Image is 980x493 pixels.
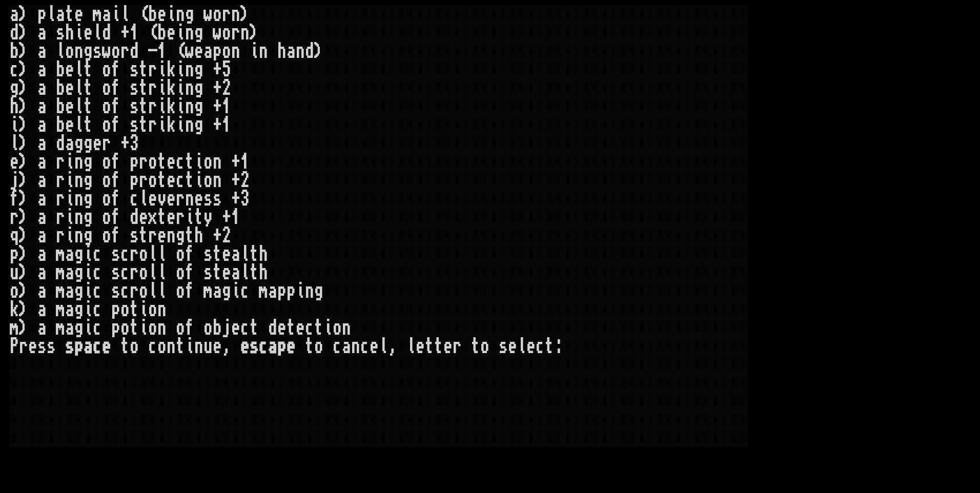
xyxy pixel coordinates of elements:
[213,97,222,116] div: +
[222,5,231,24] div: r
[213,79,222,97] div: +
[56,153,65,171] div: r
[213,42,222,60] div: p
[203,190,213,208] div: s
[93,24,102,42] div: l
[213,171,222,190] div: n
[157,116,167,134] div: i
[148,245,157,263] div: l
[84,134,93,153] div: g
[176,116,185,134] div: i
[19,134,28,153] div: )
[10,60,19,79] div: c
[157,153,167,171] div: t
[148,153,157,171] div: o
[130,24,139,42] div: 1
[240,5,250,24] div: )
[65,97,74,116] div: e
[213,116,222,134] div: +
[167,208,176,227] div: e
[74,134,84,153] div: g
[176,153,185,171] div: c
[19,227,28,245] div: )
[102,5,111,24] div: a
[37,263,47,282] div: a
[111,227,120,245] div: f
[56,60,65,79] div: b
[120,134,130,153] div: +
[74,42,84,60] div: n
[176,171,185,190] div: c
[102,171,111,190] div: o
[130,263,139,282] div: r
[65,263,74,282] div: a
[176,208,185,227] div: r
[111,263,120,282] div: s
[84,190,93,208] div: g
[185,79,194,97] div: n
[111,153,120,171] div: f
[74,227,84,245] div: n
[102,153,111,171] div: o
[213,190,222,208] div: s
[130,190,139,208] div: c
[74,263,84,282] div: g
[65,153,74,171] div: i
[111,5,120,24] div: i
[203,5,213,24] div: w
[185,5,194,24] div: g
[148,24,157,42] div: (
[93,134,102,153] div: e
[19,153,28,171] div: )
[65,60,74,79] div: e
[84,79,93,97] div: t
[74,97,84,116] div: l
[139,5,148,24] div: (
[74,116,84,134] div: l
[176,24,185,42] div: i
[37,208,47,227] div: a
[19,263,28,282] div: )
[148,60,157,79] div: r
[130,97,139,116] div: s
[287,42,296,60] div: a
[296,42,305,60] div: n
[56,190,65,208] div: r
[102,208,111,227] div: o
[157,227,167,245] div: e
[10,42,19,60] div: b
[185,97,194,116] div: n
[213,60,222,79] div: +
[213,5,222,24] div: o
[185,227,194,245] div: t
[139,227,148,245] div: t
[56,227,65,245] div: r
[185,42,194,60] div: w
[194,60,203,79] div: g
[65,208,74,227] div: i
[130,60,139,79] div: s
[157,263,167,282] div: l
[185,60,194,79] div: n
[19,116,28,134] div: )
[167,190,176,208] div: e
[19,42,28,60] div: )
[74,60,84,79] div: l
[10,208,19,227] div: r
[148,227,157,245] div: r
[130,171,139,190] div: p
[194,153,203,171] div: i
[167,79,176,97] div: k
[148,5,157,24] div: b
[10,79,19,97] div: g
[148,116,157,134] div: r
[231,24,240,42] div: r
[222,245,231,263] div: e
[222,227,231,245] div: 2
[37,42,47,60] div: a
[222,79,231,97] div: 2
[185,245,194,263] div: f
[56,116,65,134] div: b
[65,42,74,60] div: o
[139,153,148,171] div: r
